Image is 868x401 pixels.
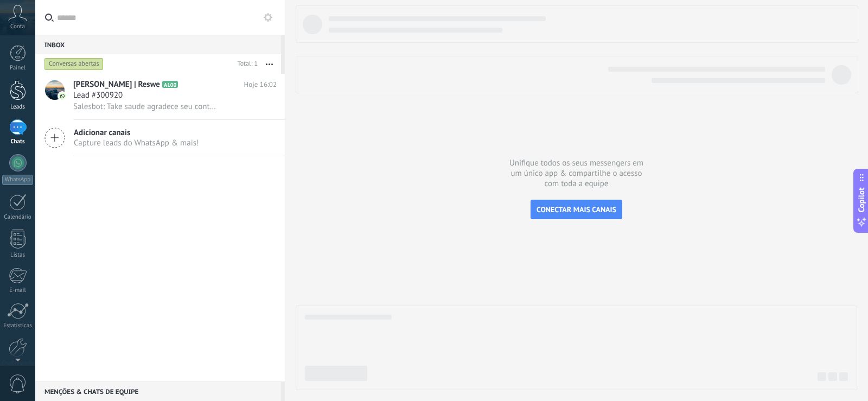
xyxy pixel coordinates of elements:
span: Copilot [856,187,867,212]
span: CONECTAR MAIS CANAIS [537,205,616,214]
a: avataricon[PERSON_NAME] | ResweA100Hoje 16:02Lead #300920Salesbot: ‎Take saude agradece seu conta... [35,74,285,119]
div: Calendário [2,214,34,221]
span: Salesbot: ‎Take saude agradece seu contato. Como podemos ajudar? [73,101,217,112]
span: Adicionar canais [74,128,199,138]
span: A100 [162,81,178,88]
div: Inbox [35,35,281,54]
span: Capture leads do WhatsApp & mais! [74,138,199,148]
img: icon [59,92,66,100]
span: [PERSON_NAME] | Reswe [73,79,160,90]
div: Listas [2,252,34,259]
button: CONECTAR MAIS CANAIS [531,200,622,219]
div: E-mail [2,287,34,294]
div: Conversas abertas [44,58,104,71]
span: Hoje 16:02 [244,79,277,90]
div: Menções & Chats de equipe [35,381,281,401]
div: Estatísticas [2,322,34,329]
span: Conta [10,23,25,30]
div: Chats [2,138,34,145]
div: Leads [2,104,34,111]
span: Lead #300920 [73,90,123,101]
div: WhatsApp [2,175,33,185]
div: Painel [2,65,34,72]
div: Total: 1 [233,59,258,69]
